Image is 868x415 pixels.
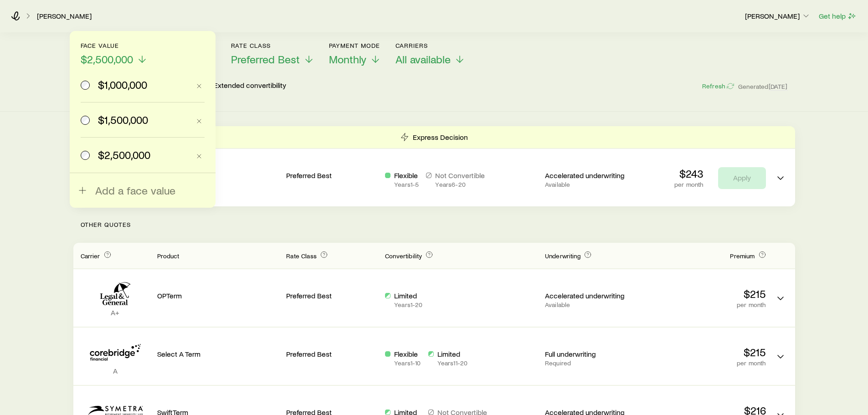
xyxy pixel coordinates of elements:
div: Term quotes [73,126,795,206]
button: CarriersAll available [395,42,465,66]
span: All available [395,53,451,66]
p: $243 [674,167,703,180]
p: Full underwriting [545,349,637,359]
p: Select A Term [157,349,279,359]
p: Carriers [395,42,465,49]
p: per month [644,359,766,367]
button: Rate ClassPreferred Best [231,42,314,66]
p: Face value [81,42,148,49]
p: Payment Mode [329,42,381,49]
button: [PERSON_NAME] [745,11,811,22]
p: OPTerm [157,291,279,300]
button: Get help [818,11,857,21]
p: A [81,366,150,375]
span: Carrier [81,252,100,260]
p: Years 1 - 20 [394,301,422,308]
span: Convertibility [385,252,422,260]
p: Limited [437,349,468,359]
span: Monthly [329,53,366,66]
p: A+ [81,308,150,317]
span: Product [157,252,180,260]
p: Available [545,181,637,188]
span: Rate Class [286,252,317,260]
p: Required [545,359,637,367]
p: Available [545,301,637,308]
p: per month [674,181,703,188]
p: $215 [644,346,766,359]
p: Flexible [394,349,421,359]
p: Value Plus Term [157,171,279,180]
button: Payment ModeMonthly [329,42,381,66]
span: Underwriting [545,252,580,260]
p: Flexible [394,171,419,180]
p: per month [644,301,766,308]
p: Other Quotes [73,206,795,243]
span: Premium [730,252,755,260]
button: Face value$2,500,000 [81,42,148,66]
p: Preferred Best [286,291,378,300]
p: Years 1 - 5 [394,181,419,188]
button: Apply [718,167,766,189]
p: Accelerated underwriting [545,291,637,300]
a: [PERSON_NAME] [36,12,92,20]
p: [PERSON_NAME] [745,11,811,20]
button: Refresh [702,82,734,91]
span: Preferred Best [231,53,300,66]
p: Years 11 - 20 [437,359,468,367]
p: Preferred Best [286,349,378,359]
p: Limited [394,291,422,300]
p: Extended convertibility [214,81,286,92]
p: Not Convertible [435,171,485,180]
p: Express Decision [413,133,468,142]
p: Years 1 - 10 [394,359,421,367]
span: Generated [738,82,787,91]
p: Years 6 - 20 [435,181,485,188]
p: $215 [644,287,766,300]
span: [DATE] [769,82,788,91]
p: Preferred Best [286,171,378,180]
span: $2,500,000 [81,53,133,66]
p: Rate Class [231,42,314,49]
p: Accelerated underwriting [545,171,637,180]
